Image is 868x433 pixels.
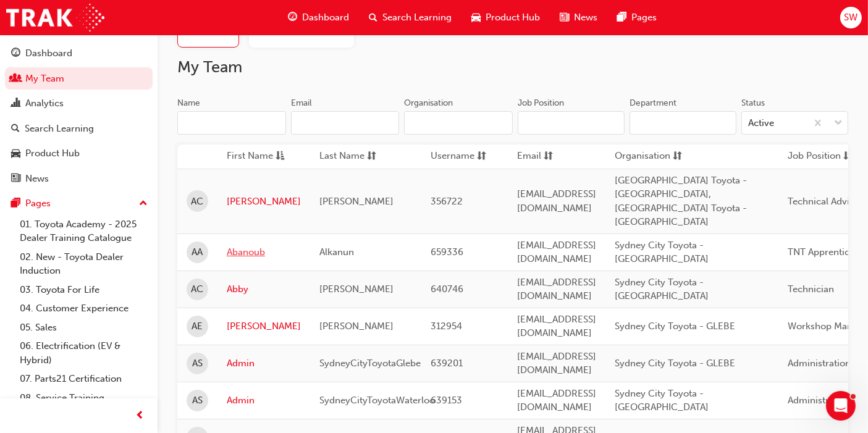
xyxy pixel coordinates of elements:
span: [EMAIL_ADDRESS][DOMAIN_NAME] [517,351,596,376]
a: [PERSON_NAME] [227,195,301,209]
a: car-iconProduct Hub [461,5,550,30]
div: Email [291,97,312,109]
span: Organisation [615,149,670,164]
a: Admin [227,393,301,408]
span: Product Hub [486,11,540,25]
a: 06. Electrification (EV & Hybrid) [15,337,153,369]
span: prev-icon [136,408,145,424]
span: SW [844,11,857,25]
span: people-icon [11,74,20,85]
button: DashboardMy TeamAnalyticsSearch LearningProduct HubNews [5,40,153,192]
a: 01. Toyota Academy - 2025 Dealer Training Catalogue [15,215,153,248]
button: Pages [5,192,153,215]
span: 659336 [431,246,463,258]
a: pages-iconPages [607,5,667,30]
a: [PERSON_NAME] [227,319,301,334]
input: Job Position [518,111,625,135]
button: Last Namesorting-icon [319,149,387,164]
span: 356722 [431,196,463,207]
iframe: Intercom live chat [826,391,856,421]
div: Dashboard [25,46,72,61]
div: Status [741,97,765,109]
span: news-icon [11,174,20,185]
span: Technical Advisor [788,196,863,207]
div: Active [748,116,774,130]
span: [EMAIL_ADDRESS][DOMAIN_NAME] [517,240,596,265]
span: Sydney City Toyota - GLEBE [615,358,735,369]
span: SydneyCityToyotaWaterloo [319,395,435,406]
a: guage-iconDashboard [278,5,359,30]
a: 03. Toyota For Life [15,280,153,300]
span: Last Name [319,149,364,164]
a: search-iconSearch Learning [359,5,461,30]
span: guage-icon [11,48,20,59]
span: Job Position [788,149,841,164]
span: [EMAIL_ADDRESS][DOMAIN_NAME] [517,277,596,302]
span: [PERSON_NAME] [319,196,394,207]
div: Job Position [518,97,564,109]
span: [EMAIL_ADDRESS][DOMAIN_NAME] [517,314,596,339]
a: Abby [227,282,301,296]
button: SW [840,7,862,28]
span: 639201 [431,358,463,369]
span: AC [192,195,204,209]
span: Sydney City Toyota - [GEOGRAPHIC_DATA] [615,277,709,302]
div: News [25,172,49,186]
a: Abanoub [227,245,301,259]
span: Alkanun [319,246,354,258]
span: [GEOGRAPHIC_DATA] Toyota - [GEOGRAPHIC_DATA], [GEOGRAPHIC_DATA] Toyota - [GEOGRAPHIC_DATA] [615,175,747,228]
div: Organisation [404,97,453,109]
a: 07. Parts21 Certification [15,369,153,389]
a: Admin [227,356,301,371]
span: AE [192,319,203,334]
a: My Team [5,67,153,90]
span: AA [192,245,203,259]
input: Organisation [404,111,513,135]
span: down-icon [834,116,843,132]
span: asc-icon [276,149,285,164]
a: 02. New - Toyota Dealer Induction [15,248,153,280]
span: Technician [788,284,834,295]
span: AC [192,282,204,296]
span: News [574,11,597,25]
span: chart-icon [11,98,20,109]
span: Search Learning [382,11,452,25]
img: Trak [6,4,104,32]
a: 08. Service Training [15,389,153,408]
span: Sydney City Toyota - [GEOGRAPHIC_DATA] [615,240,709,265]
span: Pages [631,11,657,25]
a: Analytics [5,92,153,115]
span: Sydney City Toyota - [GEOGRAPHIC_DATA] [615,388,709,413]
span: Email [517,149,541,164]
a: News [5,167,153,190]
span: sorting-icon [673,149,682,164]
span: guage-icon [288,10,297,25]
div: Product Hub [25,146,80,161]
span: First Name [227,149,273,164]
span: [PERSON_NAME] [319,321,394,332]
button: Emailsorting-icon [517,149,585,164]
span: pages-icon [617,10,626,25]
input: Email [291,111,400,135]
span: car-icon [471,10,481,25]
span: AS [192,356,203,371]
a: 05. Sales [15,318,153,337]
div: Name [177,97,200,109]
button: Organisationsorting-icon [615,149,683,164]
span: 640746 [431,284,463,295]
span: SydneyCityToyotaGlebe [319,358,421,369]
span: pages-icon [11,198,20,209]
span: [PERSON_NAME] [319,284,394,295]
div: Analytics [25,96,64,111]
input: Department [630,111,736,135]
input: Name [177,111,286,135]
span: search-icon [11,124,20,135]
span: AS [192,393,203,408]
a: Search Learning [5,117,153,140]
span: Username [431,149,474,164]
span: sorting-icon [843,149,853,164]
span: Sydney City Toyota - GLEBE [615,321,735,332]
button: Job Positionsorting-icon [788,149,856,164]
